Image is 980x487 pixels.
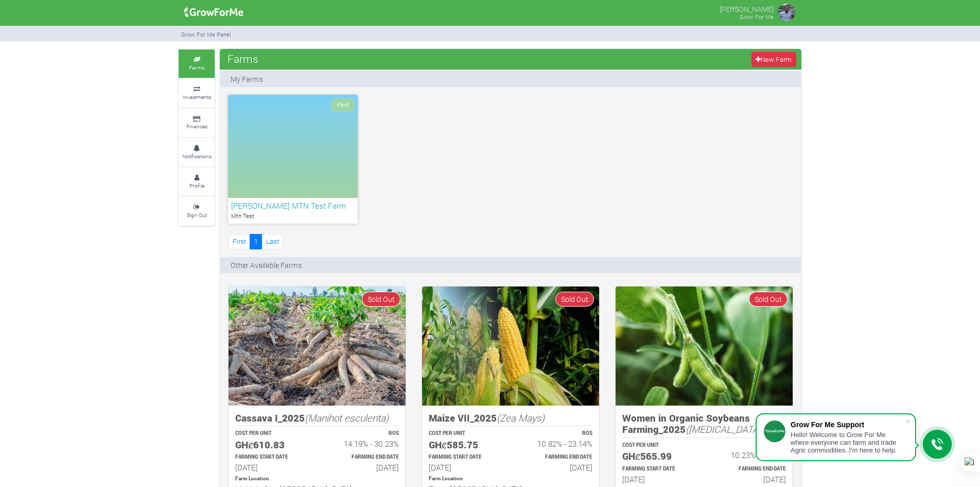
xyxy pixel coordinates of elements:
img: growforme image [229,287,406,406]
p: My Farms [231,74,263,85]
p: Estimated Farming End Date [520,454,592,461]
span: Paid [331,98,354,111]
div: Grow For Me Support [791,421,905,429]
h6: 10.82% - 23.14% [520,439,592,448]
i: (Manihot esculenta) [305,411,389,424]
p: Mtn Test [231,212,355,221]
p: Estimated Farming Start Date [622,465,695,473]
h5: GHȼ585.75 [429,439,501,451]
p: COST PER UNIT [622,442,695,449]
a: 1 [250,234,262,249]
h5: Women in Organic Soybeans Farming_2025 [622,412,786,435]
a: First [228,234,250,249]
span: Sold Out [555,292,594,307]
a: Sign Out [179,197,215,225]
a: Notifications [179,138,215,166]
h6: [DATE] [713,475,786,484]
p: COST PER UNIT [235,430,308,438]
p: ROS [326,430,399,438]
a: Finances [179,109,215,137]
p: COST PER UNIT [429,430,501,438]
small: Sign Out [187,211,207,219]
h6: 14.19% - 30.23% [326,439,399,448]
p: ROS [520,430,592,438]
p: [PERSON_NAME] [720,2,774,14]
p: Estimated Farming End Date [326,454,399,461]
h5: Maize VII_2025 [429,412,592,424]
a: Farms [179,49,215,78]
small: Grow For Me Panel [181,30,231,38]
p: Location of Farm [235,475,399,483]
p: Location of Farm [429,475,592,483]
small: Grow For Me [740,13,774,21]
p: Other Available Farms [231,260,302,271]
img: growforme image [422,287,599,406]
div: Hello! Welcome to Grow For Me where everyone can farm and trade Agric commodities. I'm here to help. [791,431,905,454]
span: Sold Out [362,292,400,307]
h5: GHȼ565.99 [622,450,695,462]
nav: Page Navigation [228,234,283,249]
small: Finances [186,123,207,130]
h5: Cassava I_2025 [235,412,399,424]
small: Profile [189,182,204,189]
a: Profile [179,167,215,196]
a: New Farm [751,52,796,67]
i: ([MEDICAL_DATA] max) [686,423,785,435]
a: Last [261,234,283,249]
p: Estimated Farming Start Date [429,454,501,461]
a: Paid [PERSON_NAME] MTN Test Farm Mtn Test [228,95,358,224]
h6: [PERSON_NAME] MTN Test Farm [231,201,355,210]
h6: [DATE] [429,463,501,472]
small: Farms [189,64,204,71]
img: growforme image [181,2,247,23]
p: ROS [713,442,786,449]
h6: 10.23% - 23.48% [713,450,786,460]
h6: [DATE] [326,463,399,472]
small: Notifications [182,153,212,160]
p: Estimated Farming Start Date [235,454,308,461]
h6: [DATE] [520,463,592,472]
a: Investments [179,79,215,107]
small: Investments [183,93,211,100]
span: Sold Out [749,292,787,307]
h6: [DATE] [235,463,308,472]
i: (Zea Mays) [497,411,545,424]
h6: [DATE] [622,475,695,484]
h5: GHȼ610.83 [235,439,308,451]
span: Farms [225,48,261,69]
img: growforme image [776,2,797,23]
img: growforme image [616,287,793,406]
p: Estimated Farming End Date [713,465,786,473]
